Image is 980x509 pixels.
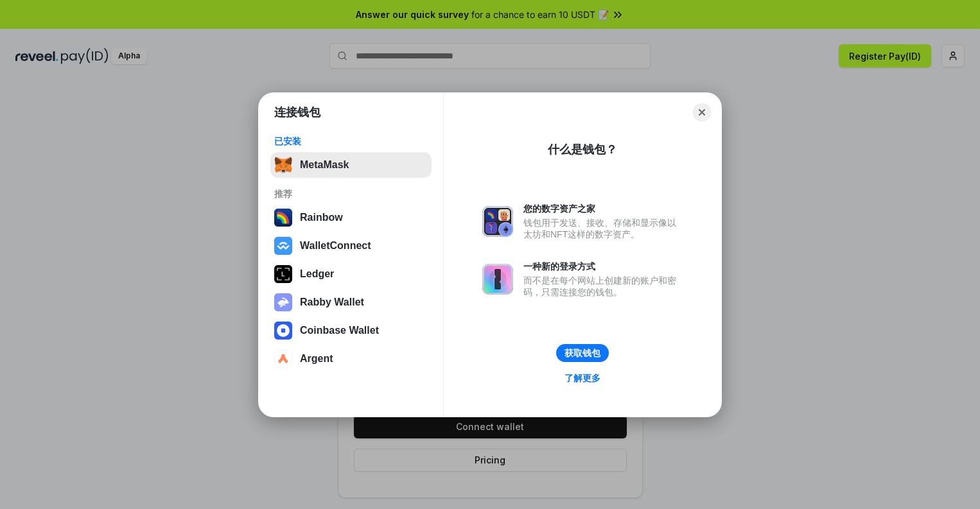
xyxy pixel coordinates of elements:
h1: 连接钱包 [274,105,320,120]
img: svg+xml,%3Csvg%20xmlns%3D%22http%3A%2F%2Fwww.w3.org%2F2000%2Fsvg%22%20width%3D%2228%22%20height%3... [274,265,292,283]
div: 您的数字资产之家 [523,203,683,214]
div: 而不是在每个网站上创建新的账户和密码，只需连接您的钱包。 [523,275,683,298]
img: svg+xml,%3Csvg%20xmlns%3D%22http%3A%2F%2Fwww.w3.org%2F2000%2Fsvg%22%20fill%3D%22none%22%20viewBox... [482,264,513,295]
div: 推荐 [274,188,428,200]
div: Rainbow [300,212,343,223]
button: Coinbase Wallet [270,318,432,343]
div: Ledger [300,268,334,280]
div: 一种新的登录方式 [523,261,683,272]
button: Close [693,103,711,121]
img: svg+xml,%3Csvg%20width%3D%2228%22%20height%3D%2228%22%20viewBox%3D%220%200%2028%2028%22%20fill%3D... [274,322,292,340]
img: svg+xml,%3Csvg%20xmlns%3D%22http%3A%2F%2Fwww.w3.org%2F2000%2Fsvg%22%20fill%3D%22none%22%20viewBox... [482,206,513,237]
div: MetaMask [300,159,349,171]
img: svg+xml,%3Csvg%20fill%3D%22none%22%20height%3D%2233%22%20viewBox%3D%220%200%2035%2033%22%20width%... [274,156,292,174]
div: WalletConnect [300,240,371,252]
div: Coinbase Wallet [300,325,379,336]
button: WalletConnect [270,233,432,259]
img: svg+xml,%3Csvg%20xmlns%3D%22http%3A%2F%2Fwww.w3.org%2F2000%2Fsvg%22%20fill%3D%22none%22%20viewBox... [274,293,292,311]
div: 了解更多 [564,372,600,384]
div: Rabby Wallet [300,297,364,308]
button: Argent [270,346,432,372]
button: Ledger [270,261,432,287]
button: 获取钱包 [556,344,609,362]
button: Rabby Wallet [270,289,432,315]
img: svg+xml,%3Csvg%20width%3D%2228%22%20height%3D%2228%22%20viewBox%3D%220%200%2028%2028%22%20fill%3D... [274,237,292,255]
img: svg+xml,%3Csvg%20width%3D%2228%22%20height%3D%2228%22%20viewBox%3D%220%200%2028%2028%22%20fill%3D... [274,350,292,368]
div: 获取钱包 [564,347,600,359]
img: svg+xml,%3Csvg%20width%3D%22120%22%20height%3D%22120%22%20viewBox%3D%220%200%20120%20120%22%20fil... [274,209,292,227]
div: Argent [300,353,333,365]
button: MetaMask [270,152,432,178]
div: 已安装 [274,135,428,147]
a: 了解更多 [557,370,608,386]
div: 什么是钱包？ [548,142,617,157]
div: 钱包用于发送、接收、存储和显示像以太坊和NFT这样的数字资产。 [523,217,683,240]
button: Rainbow [270,205,432,230]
